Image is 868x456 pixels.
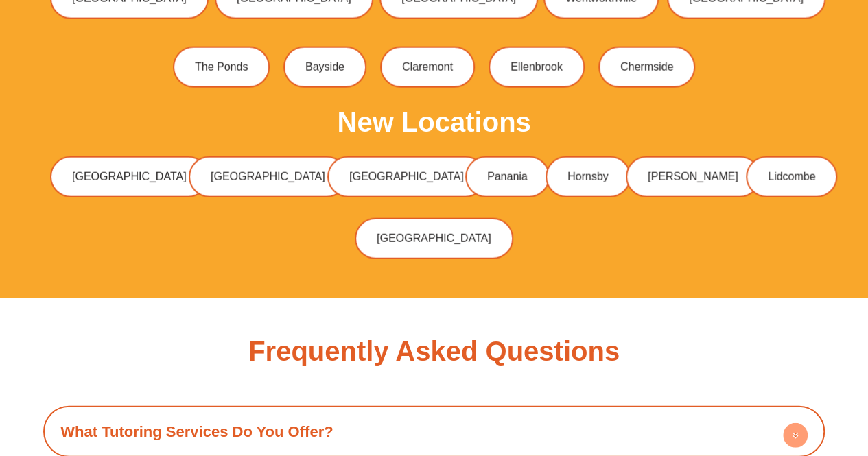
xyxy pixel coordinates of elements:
a: Bayside [283,47,366,88]
span: Chermside [620,62,673,73]
span: [PERSON_NAME] [648,171,738,182]
span: Panania [487,171,528,182]
span: [GEOGRAPHIC_DATA] [349,171,464,182]
a: Chermside [598,47,695,88]
a: [GEOGRAPHIC_DATA] [50,156,209,197]
a: [GEOGRAPHIC_DATA] [327,156,486,197]
span: [GEOGRAPHIC_DATA] [211,171,325,182]
a: What Tutoring Services Do You Offer? [60,423,333,440]
a: Lidcombe [746,156,837,197]
a: [GEOGRAPHIC_DATA] [189,156,347,197]
span: Ellenbrook [511,62,563,73]
span: [GEOGRAPHIC_DATA] [72,171,187,182]
span: Lidcombe [768,171,815,182]
a: Hornsby [546,156,631,197]
a: [PERSON_NAME] [626,156,760,197]
a: Ellenbrook [489,47,585,88]
a: Claremont [380,47,475,88]
span: Claremont [402,62,453,73]
span: The Ponds [195,62,248,73]
div: What Tutoring Services Do You Offer? [50,413,818,451]
iframe: Chat Widget [640,301,868,456]
span: [GEOGRAPHIC_DATA] [377,233,491,244]
a: Panania [465,156,550,197]
span: Bayside [305,62,344,73]
a: [GEOGRAPHIC_DATA] [355,218,513,259]
h2: Frequently Asked Questions [248,337,620,365]
span: Hornsby [567,171,609,182]
h2: New Locations [337,108,530,136]
a: The Ponds [173,47,270,88]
